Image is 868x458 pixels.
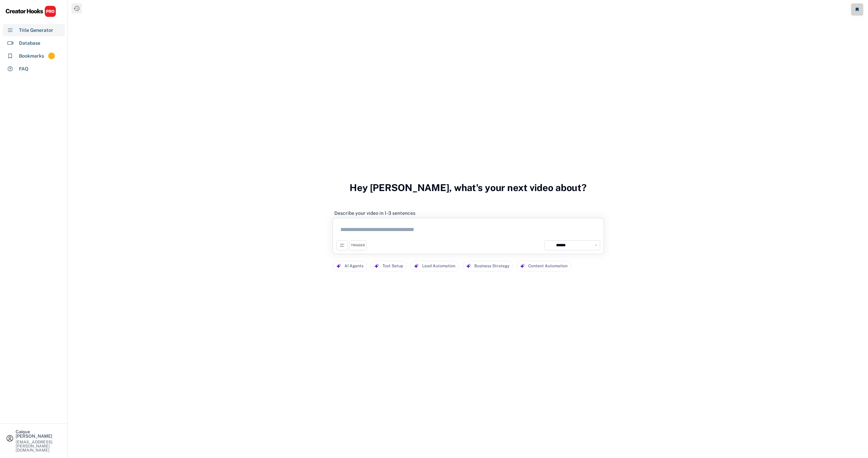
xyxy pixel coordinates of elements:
div: Database [19,40,40,47]
h3: Hey [PERSON_NAME], what's your next video about? [350,175,587,201]
div: Lead Automation [422,261,455,271]
div: TRIGGER [351,243,365,248]
img: yH5BAEAAAAALAAAAAABAAEAAAIBRAA7 [546,242,552,248]
img: CHPRO%20Logo.svg [5,5,56,17]
div: Content Automation [528,261,568,271]
div: FAQ [19,65,28,72]
div: Title Generator [19,27,53,34]
div: AI Agents [344,261,363,271]
div: Business Strategy [474,261,509,271]
div: [EMAIL_ADDRESS][PERSON_NAME][DOMAIN_NAME] [16,440,62,452]
div: Caique [PERSON_NAME] [16,430,62,438]
div: Tool Setup [382,261,403,271]
div: Bookmarks [19,53,44,60]
div: Describe your video in 1-3 sentences [334,210,415,216]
